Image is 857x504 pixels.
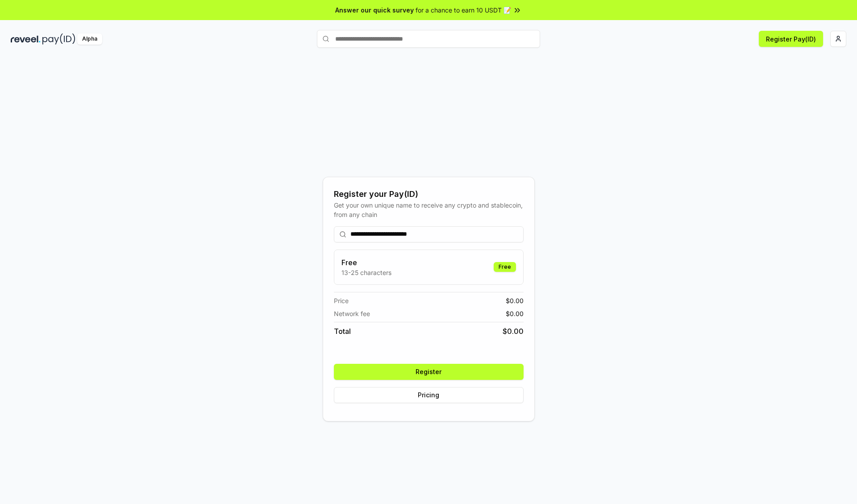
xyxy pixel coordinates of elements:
[335,5,414,15] span: Answer our quick survey
[494,262,516,272] div: Free
[334,188,524,200] div: Register your Pay(ID)
[77,33,102,45] div: Alpha
[334,309,370,318] span: Network fee
[416,5,511,15] span: for a chance to earn 10 USDT 📝
[334,364,524,380] button: Register
[334,296,349,305] span: Price
[506,309,524,318] span: $ 0.00
[334,326,351,337] span: Total
[11,33,41,45] img: reveel_dark
[334,387,524,403] button: Pricing
[42,33,75,45] img: pay_id
[759,31,823,47] button: Register Pay(ID)
[334,200,524,219] div: Get your own unique name to receive any crypto and stablecoin, from any chain
[506,296,524,305] span: $ 0.00
[341,268,391,277] p: 13-25 characters
[503,326,524,337] span: $ 0.00
[341,257,391,268] h3: Free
